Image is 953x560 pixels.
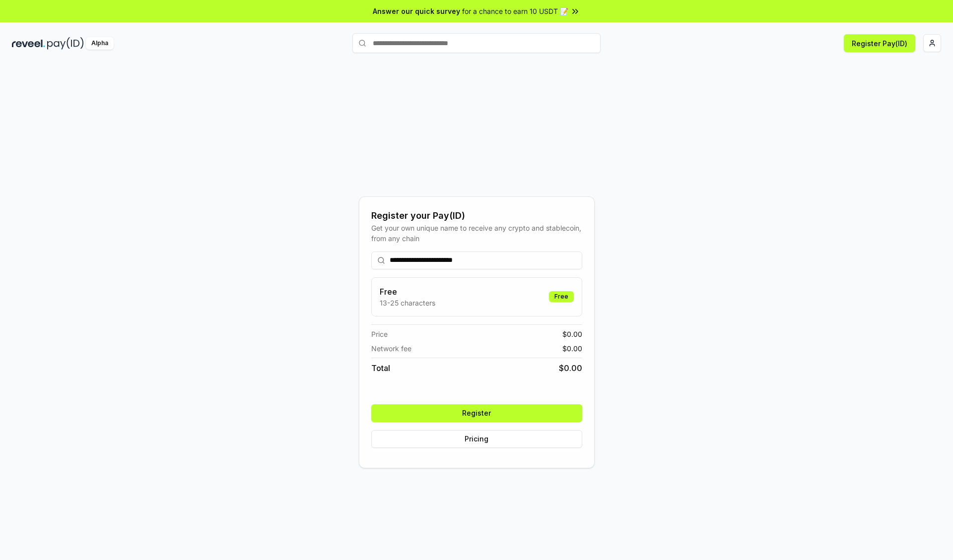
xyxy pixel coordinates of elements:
[549,291,574,302] div: Free
[380,298,435,308] p: 13-25 characters
[371,343,411,354] span: Network fee
[371,209,582,223] div: Register your Pay(ID)
[371,430,582,448] button: Pricing
[47,37,84,50] img: pay_id
[371,223,582,244] div: Get your own unique name to receive any crypto and stablecoin, from any chain
[562,343,582,354] span: $ 0.00
[373,6,460,16] span: Answer our quick survey
[562,329,582,339] span: $ 0.00
[462,6,568,16] span: for a chance to earn 10 USDT 📝
[12,37,45,50] img: reveel_dark
[844,34,915,52] button: Register Pay(ID)
[371,362,390,374] span: Total
[380,286,435,298] h3: Free
[371,404,582,422] button: Register
[559,362,582,374] span: $ 0.00
[86,37,114,50] div: Alpha
[371,329,388,339] span: Price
